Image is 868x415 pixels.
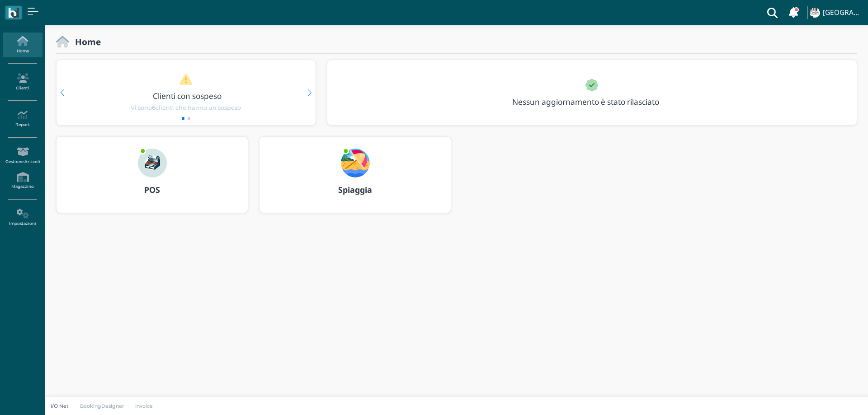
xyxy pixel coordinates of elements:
[74,73,298,112] a: Clienti con sospeso Vi sono6clienti che hanno un sospeso
[307,89,311,96] div: Next slide
[808,2,863,23] a: ... [GEOGRAPHIC_DATA]
[144,184,160,195] b: POS
[131,103,241,112] span: Vi sono clienti che hanno un sospeso
[327,60,857,125] div: 1 / 1
[3,143,42,168] a: Gestione Articoli
[3,168,42,193] a: Magazzino
[75,92,300,100] h3: Clienti con sospeso
[338,184,372,195] b: Spiaggia
[259,136,451,224] a: ... Spiaggia
[56,136,248,224] a: ... POS
[60,89,64,96] div: Previous slide
[341,149,370,177] img: ...
[69,37,101,47] h2: Home
[138,149,167,177] img: ...
[3,33,42,57] a: Home
[57,60,316,125] div: 1 / 2
[823,9,863,17] h4: [GEOGRAPHIC_DATA]
[804,387,860,407] iframe: Help widget launcher
[3,70,42,94] a: Clienti
[507,98,680,106] h3: Nessun aggiornamento è stato rilasciato
[152,104,156,111] b: 6
[8,8,19,18] img: logo
[810,8,820,18] img: ...
[3,107,42,131] a: Report
[3,205,42,230] a: Impostazioni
